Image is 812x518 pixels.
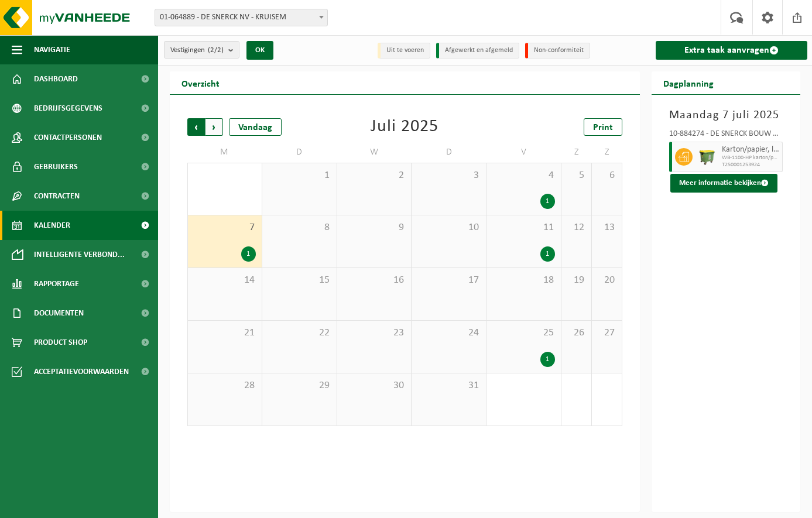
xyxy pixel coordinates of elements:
[246,41,273,60] button: OK
[343,327,406,339] span: 23
[229,118,282,136] div: Vandaag
[337,142,412,163] td: W
[34,269,79,299] span: Rapportage
[525,43,590,59] li: Non-conformiteit
[34,152,78,181] span: Gebruikers
[155,9,328,26] span: 01-064889 - DE SNERCK NV - KRUISEM
[34,357,129,386] span: Acceptatievoorwaarden
[598,327,616,339] span: 27
[34,94,102,123] span: Bedrijfsgegevens
[343,169,406,182] span: 2
[598,221,616,234] span: 13
[34,240,125,269] span: Intelligente verbond...
[241,246,256,262] div: 1
[208,46,224,54] count: (2/2)
[34,64,78,94] span: Dashboard
[722,145,779,155] span: Karton/papier, los (bedrijven)
[567,327,585,339] span: 26
[412,142,486,163] td: D
[656,41,807,60] a: Extra taak aanvragen
[567,274,585,287] span: 19
[34,181,80,211] span: Contracten
[170,42,224,59] span: Vestigingen
[598,169,616,182] span: 6
[722,155,779,162] span: WB-1100-HP karton/papier ( bedrijven)
[417,274,480,287] span: 17
[598,274,616,287] span: 20
[698,148,716,166] img: WB-1100-HPE-GN-50
[592,142,622,163] td: Z
[268,169,331,182] span: 1
[417,221,480,234] span: 10
[540,246,555,262] div: 1
[155,9,327,26] span: 01-064889 - DE SNERCK NV - KRUISEM
[268,221,331,234] span: 8
[540,352,555,367] div: 1
[593,123,613,132] span: Print
[371,118,438,136] div: Juli 2025
[417,379,480,392] span: 31
[205,118,223,136] span: Volgende
[34,35,70,64] span: Navigatie
[540,194,555,209] div: 1
[343,379,406,392] span: 30
[194,274,256,287] span: 14
[378,43,430,59] li: Uit te voeren
[567,169,585,182] span: 5
[343,274,406,287] span: 16
[492,221,555,234] span: 11
[567,221,585,234] span: 12
[417,169,480,182] span: 3
[187,142,262,163] td: M
[194,379,256,392] span: 28
[670,174,777,193] button: Meer informatie bekijken
[170,71,231,94] h2: Overzicht
[268,327,331,339] span: 22
[486,142,561,163] td: V
[194,221,256,234] span: 7
[34,123,102,152] span: Contactpersonen
[187,118,205,136] span: Vorige
[268,379,331,392] span: 29
[34,299,84,328] span: Documenten
[492,169,555,182] span: 4
[34,211,70,240] span: Kalender
[164,41,239,59] button: Vestigingen(2/2)
[722,162,779,169] span: T250001253924
[194,327,256,339] span: 21
[343,221,406,234] span: 9
[492,327,555,339] span: 25
[652,71,725,94] h2: Dagplanning
[268,274,331,287] span: 15
[492,274,555,287] span: 18
[34,328,87,357] span: Product Shop
[262,142,337,163] td: D
[669,107,783,124] h3: Maandag 7 juli 2025
[669,130,783,142] div: 10-884274 - DE SNERCK BOUW BV - KRUISEM
[584,118,622,136] a: Print
[417,327,480,339] span: 24
[561,142,592,163] td: Z
[436,43,519,59] li: Afgewerkt en afgemeld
